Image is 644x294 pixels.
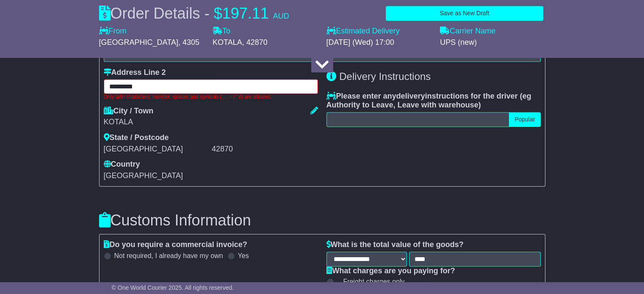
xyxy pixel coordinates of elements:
span: delivery [396,92,425,100]
span: eg Authority to Leave, Leave with warehouse [326,92,531,110]
label: Please enter any instructions for the driver ( ) [326,92,541,110]
label: Carrier Name [440,27,495,36]
div: Order Details - [99,4,289,22]
div: UPS (new) [440,38,545,47]
label: State / Postcode [104,133,169,143]
label: Address Line 2 [104,68,166,77]
span: [GEOGRAPHIC_DATA] [99,38,178,47]
div: KOTALA [104,118,318,127]
button: Popular [509,112,540,127]
span: , 4305 [178,38,199,47]
label: Not required, I already have my own [114,252,223,260]
label: To [213,27,230,36]
button: Save as New Draft [386,6,543,21]
label: Do you require a commercial invoice? [104,240,247,250]
span: [GEOGRAPHIC_DATA] [104,171,183,180]
span: AUD [273,12,289,20]
label: Estimated Delivery [326,27,432,36]
span: KOTALA [213,38,242,47]
label: What charges are you paying for? [326,267,455,276]
span: © One World Courier 2025. All rights reserved. [112,284,234,291]
span: , 42870 [242,38,268,47]
h3: Customs Information [99,212,545,229]
span: Delivery Instructions [339,71,431,82]
label: Yes [238,252,249,260]
div: [GEOGRAPHIC_DATA] [104,145,210,154]
div: Only latin characters, number, spaces and symbols (, ; . - / ' #) are allowed. [104,94,318,100]
div: [DATE] (Wed) 17:00 [326,38,432,47]
label: What is the total value of the goods? [326,240,464,250]
label: City / Town [104,107,154,116]
div: 42870 [212,145,318,154]
span: $ [214,5,222,22]
label: From [99,27,127,36]
label: Freight charges only [333,278,405,286]
span: 197.11 [222,5,269,22]
label: Country [104,160,140,169]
